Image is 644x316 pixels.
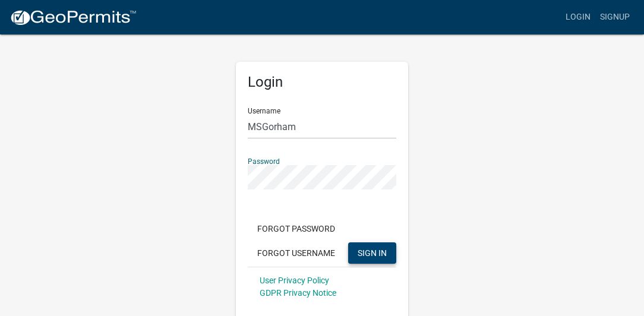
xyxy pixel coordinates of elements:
[561,6,595,29] a: Login
[595,6,634,29] a: Signup
[358,248,387,257] span: SIGN IN
[260,276,329,285] a: User Privacy Policy
[248,218,345,239] button: Forgot Password
[248,74,396,91] h5: Login
[260,288,336,298] a: GDPR Privacy Notice
[348,242,396,264] button: SIGN IN
[248,242,345,264] button: Forgot Username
